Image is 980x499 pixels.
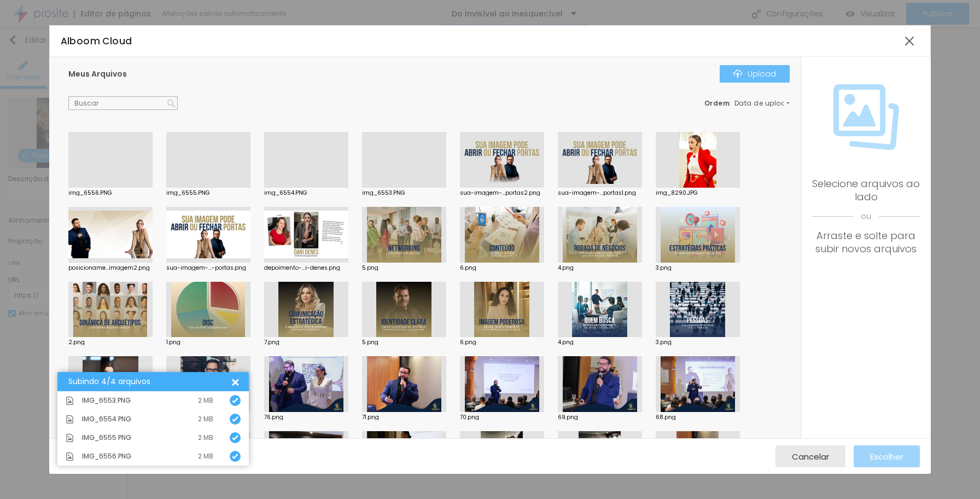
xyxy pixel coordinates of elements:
span: Ordem [704,98,730,108]
div: 2 MB [198,397,213,404]
span: IMG_6554.PNG [82,416,131,422]
div: 5.png [362,265,446,271]
div: posicioname...imagem2.png [68,265,153,271]
img: Icone [66,415,74,423]
div: 4.png [558,265,642,271]
button: Escolher [854,445,920,467]
div: 71.png [362,415,446,420]
div: sua-imagem-...-portas.png [166,265,250,271]
div: 1.png [166,340,250,345]
img: Icone [232,434,238,441]
div: 76.png [264,415,348,420]
span: IMG_6555.PNG [82,434,131,441]
div: img_6556.PNG [68,190,153,196]
div: img_6554.PNG [264,190,348,196]
span: Data de upload [734,100,791,107]
div: sua-imagem-...portas1.png [558,190,642,196]
div: 68.png [656,415,740,420]
div: 3.png [656,265,740,271]
div: 3.png [656,340,740,345]
button: Cancelar [775,445,845,467]
div: depoimento-...i-denes.png [264,265,348,271]
div: sua-imagem-...portas2.png [460,190,544,196]
div: 69.png [558,415,642,420]
img: Icone [66,397,74,405]
img: Icone [66,434,74,442]
span: Cancelar [792,452,829,461]
img: Icone [232,453,238,460]
img: Icone [66,452,74,461]
img: Icone [232,397,238,404]
img: Icone [833,84,899,150]
span: ou [812,204,920,229]
div: 6.png [460,340,544,345]
button: IconeUpload [720,65,790,83]
img: Icone [733,69,742,78]
div: 5.png [362,340,446,345]
div: img_8290.JPG [656,190,740,196]
div: 2 MB [198,416,213,422]
div: 70.png [460,415,544,420]
div: Subindo 4/4 arquivos [68,378,230,386]
span: Escolher [870,452,903,461]
div: Upload [733,69,776,78]
img: Icone [167,100,175,107]
div: 6.png [460,265,544,271]
div: 7.png [264,340,348,345]
div: img_6553.PNG [362,190,446,196]
div: Selecione arquivos ao lado Arraste e solte para subir novos arquivos [812,177,920,256]
input: Buscar [68,96,178,111]
div: 2 MB [198,453,213,460]
span: Meus Arquivos [68,68,127,79]
div: 2.png [68,340,153,345]
span: Alboom Cloud [61,34,132,48]
div: 2 MB [198,434,213,441]
div: : [704,100,790,107]
span: IMG_6556.PNG [82,453,131,460]
div: img_6555.PNG [166,190,250,196]
div: 4.png [558,340,642,345]
img: Icone [232,416,238,422]
span: IMG_6553.PNG [82,397,131,404]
